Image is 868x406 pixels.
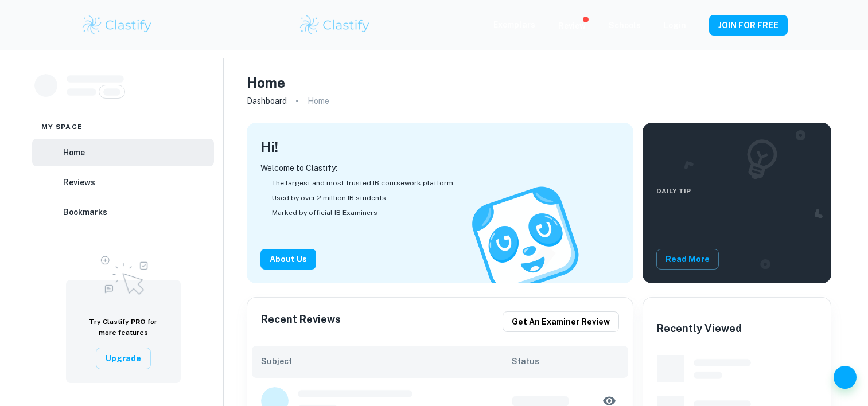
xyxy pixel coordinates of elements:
[260,136,278,157] h4: Hi !
[298,14,371,37] img: Clastify logo
[272,178,453,188] span: The largest and most trusted IB coursework platform
[63,206,107,218] h6: Bookmarks
[81,14,154,37] img: Clastify logo
[260,162,620,174] p: Welcome to Clastify:
[493,18,535,31] p: Exemplars
[131,318,146,326] span: PRO
[63,176,95,189] h6: Reviews
[656,186,719,196] span: Daily Tip
[609,21,641,30] a: Schools
[558,19,586,32] p: Review
[80,317,167,338] h6: Try Clastify for more features
[261,311,341,332] h6: Recent Reviews
[503,311,619,332] button: Get an examiner review
[260,249,316,270] button: About Us
[247,93,287,109] a: Dashboard
[272,208,377,218] span: Marked by official IB Examiners
[32,169,214,196] a: Reviews
[664,21,686,30] a: Login
[95,249,152,298] img: Upgrade to Pro
[657,321,742,337] h6: Recently Viewed
[834,366,857,389] button: Help and Feedback
[308,95,329,107] p: Home
[272,193,386,203] span: Used by over 2 million IB students
[247,72,285,93] h4: Home
[41,122,83,132] span: My space
[32,198,214,226] a: Bookmarks
[96,348,151,369] button: Upgrade
[261,355,512,368] h6: Subject
[709,15,788,36] button: JOIN FOR FREE
[656,249,719,270] button: Read More
[512,355,619,368] h6: Status
[63,146,85,159] h6: Home
[32,139,214,166] a: Home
